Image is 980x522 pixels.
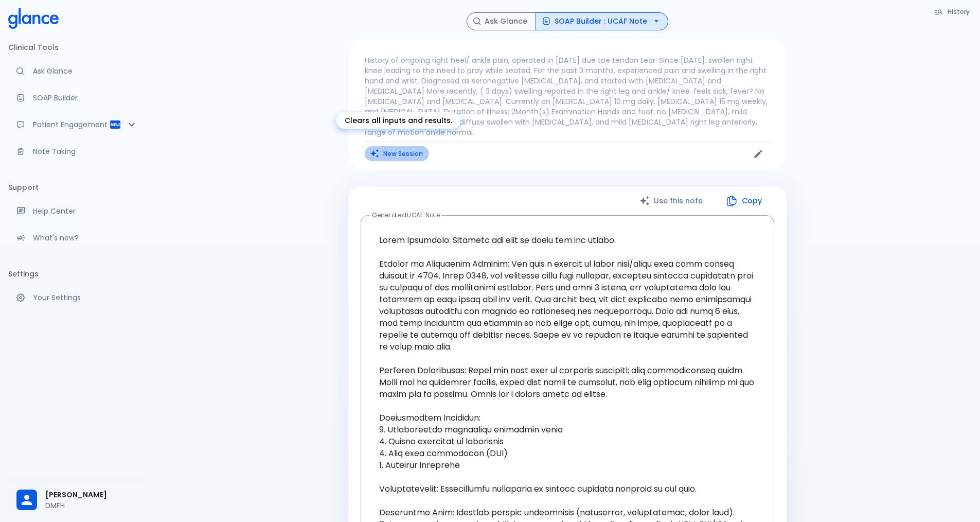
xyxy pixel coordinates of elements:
[715,190,774,212] button: Copy
[8,227,146,249] div: Recent updates and feature releases
[372,211,440,219] label: Generated UCAF Note
[365,146,429,161] button: Clears all inputs and results.
[33,233,138,243] p: What's new?
[751,146,766,162] button: Edit
[33,66,138,76] p: Ask Glance
[8,35,146,60] li: Clinical Tools
[33,119,109,130] p: Patient Engagement
[8,175,146,200] li: Support
[8,200,146,222] a: Get help from our support team
[365,55,770,137] p: History of ongoing right heel/ ankle pain, operated in [DATE] due toe tendon tear. Since [DATE], ...
[929,4,976,19] button: History
[8,86,146,109] a: Docugen: Compose a clinical documentation in seconds
[8,60,146,82] a: Moramiz: Find ICD10AM codes instantly
[33,292,138,303] p: Your Settings
[8,140,146,163] a: Advanced note-taking
[33,206,138,216] p: Help Center
[33,146,138,156] p: Note Taking
[629,190,715,212] button: Use this note
[33,93,138,103] p: SOAP Builder
[45,500,138,511] p: DMFH
[8,482,146,518] div: [PERSON_NAME]DMFH
[536,12,668,30] button: SOAP Builder : UCAF Note
[467,12,536,30] button: Ask Glance
[8,113,146,136] div: Patient Reports & Referrals
[8,286,146,309] a: Manage your settings
[8,262,146,286] li: Settings
[45,490,138,500] span: [PERSON_NAME]
[336,112,460,129] div: Clears all inputs and results.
